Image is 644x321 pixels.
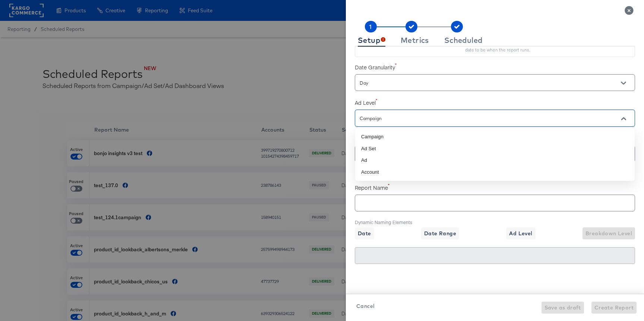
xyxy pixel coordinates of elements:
label: Report Name [355,184,635,191]
label: Breakdown Level [355,135,635,142]
div: Metrics [401,37,429,43]
button: Open [618,78,629,89]
div: Scheduled [444,37,483,43]
div: Setup [358,37,385,43]
span: Date [358,229,371,238]
button: Cancel [353,302,378,311]
label: Dynamic Naming Elements [355,219,635,226]
button: Date Range [421,227,459,239]
label: Date Granularity [355,63,635,71]
button: Ad Level [506,227,535,239]
li: Campaign [355,131,635,143]
span: Cancel [356,302,375,311]
button: Date [355,227,374,239]
label: Ad Level [355,99,635,106]
li: Ad [355,154,635,166]
li: Ad Set [355,143,635,155]
button: Close [618,113,629,124]
li: Account [355,166,635,178]
span: Date Range [424,229,456,238]
span: Ad Level [509,229,532,238]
